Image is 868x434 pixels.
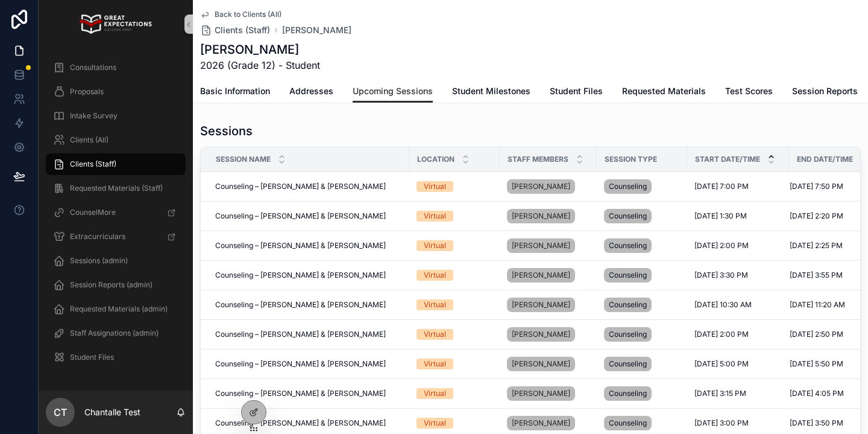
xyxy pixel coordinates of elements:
span: Session Reports [792,85,858,97]
a: Clients (All) [46,129,186,151]
span: Counseling [609,182,647,191]
span: [PERSON_NAME] [512,389,570,398]
div: Virtual [424,418,446,429]
span: [PERSON_NAME] [512,300,570,310]
a: Proposals [46,81,186,103]
span: Location [417,155,454,164]
span: Student Milestones [452,85,530,97]
span: Counseling [609,330,647,339]
a: Test Scores [725,80,773,104]
span: CounselMore [70,208,116,217]
span: Counseling [609,241,647,251]
span: CT [54,405,67,420]
div: Virtual [424,211,446,222]
a: [PERSON_NAME] [507,268,575,282]
span: [DATE] 2:20 PM [790,211,843,221]
a: [PERSON_NAME] [507,209,575,223]
a: Student Files [46,346,186,368]
div: Virtual [424,388,446,399]
span: Consultations [70,63,116,72]
a: [PERSON_NAME] [507,327,575,342]
span: [DATE] 2:25 PM [790,241,843,251]
a: Student Files [550,80,603,104]
span: Requested Materials [622,85,706,97]
span: Back to Clients (All) [215,10,281,19]
a: Basic Information [200,80,270,104]
a: Upcoming Sessions [353,80,433,103]
span: Counseling – [PERSON_NAME] & [PERSON_NAME] [215,241,386,251]
span: Counseling – [PERSON_NAME] & [PERSON_NAME] [215,330,386,339]
img: App logo [80,14,151,34]
span: Extracurriculars [70,232,125,241]
span: Addresses [289,85,333,97]
a: Clients (Staff) [46,153,186,175]
span: End Date/Time [797,155,853,164]
a: CounselMore [46,202,186,223]
span: [DATE] 10:30 AM [694,300,752,310]
span: Sessions (admin) [70,256,128,266]
div: Virtual [424,181,446,192]
span: Counseling – [PERSON_NAME] & [PERSON_NAME] [215,300,386,310]
a: Requested Materials (Staff) [46,177,186,199]
span: [DATE] 4:05 PM [790,389,844,398]
a: Requested Materials (admin) [46,298,186,320]
span: Counseling – [PERSON_NAME] & [PERSON_NAME] [215,211,386,221]
span: [DATE] 3:30 PM [694,270,748,280]
div: Virtual [424,240,446,251]
span: Counseling [609,270,647,280]
span: Counseling – [PERSON_NAME] & [PERSON_NAME] [215,182,386,191]
span: Session Name [216,155,271,164]
a: Addresses [289,80,333,104]
span: [PERSON_NAME] [512,330,570,339]
a: [PERSON_NAME] [507,386,575,401]
a: [PERSON_NAME] [507,357,575,371]
span: Intake Survey [70,111,118,121]
a: Back to Clients (All) [200,10,281,19]
span: [DATE] 2:00 PM [694,241,749,251]
span: Counseling – [PERSON_NAME] & [PERSON_NAME] [215,359,386,369]
a: Student Milestones [452,80,530,104]
a: Extracurriculars [46,226,186,247]
a: [PERSON_NAME] [507,179,575,194]
span: [DATE] 5:00 PM [694,359,749,369]
span: [DATE] 1:30 PM [694,211,747,221]
span: [DATE] 2:50 PM [790,330,843,339]
span: Requested Materials (Staff) [70,183,163,193]
a: [PERSON_NAME] [507,416,575,430]
span: [DATE] 3:15 PM [694,389,746,398]
span: Counseling [609,389,647,398]
div: scrollable content [39,48,193,384]
span: 2026 (Grade 12) - Student [200,58,320,72]
span: Basic Information [200,85,270,97]
span: [DATE] 3:00 PM [694,418,749,428]
span: [DATE] 11:20 AM [790,300,845,310]
span: Student Files [70,353,114,362]
span: [PERSON_NAME] [512,270,570,280]
span: Start Date/Time [695,155,760,164]
span: [PERSON_NAME] [512,359,570,369]
span: Session Reports (admin) [70,280,153,290]
span: [DATE] 5:50 PM [790,359,843,369]
a: Sessions (admin) [46,250,186,272]
div: Virtual [424,329,446,340]
a: Requested Materials [622,80,706,104]
a: Staff Assignations (admin) [46,322,186,344]
a: Session Reports (admin) [46,274,186,296]
span: Staff Assignations (admin) [70,328,159,338]
a: Intake Survey [46,105,186,127]
span: [PERSON_NAME] [512,241,570,251]
p: Chantalle Test [84,406,140,418]
span: [DATE] 7:50 PM [790,182,843,191]
a: [PERSON_NAME] [507,298,575,312]
span: Session Type [605,155,657,164]
span: Clients (Staff) [70,159,116,169]
span: [DATE] 3:50 PM [790,418,843,428]
h1: [PERSON_NAME] [200,41,320,58]
a: [PERSON_NAME] [282,24,351,36]
span: Clients (Staff) [215,24,270,36]
div: Virtual [424,299,446,310]
a: Session Reports [792,80,858,104]
div: Virtual [424,359,446,369]
a: Clients (Staff) [200,24,270,36]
